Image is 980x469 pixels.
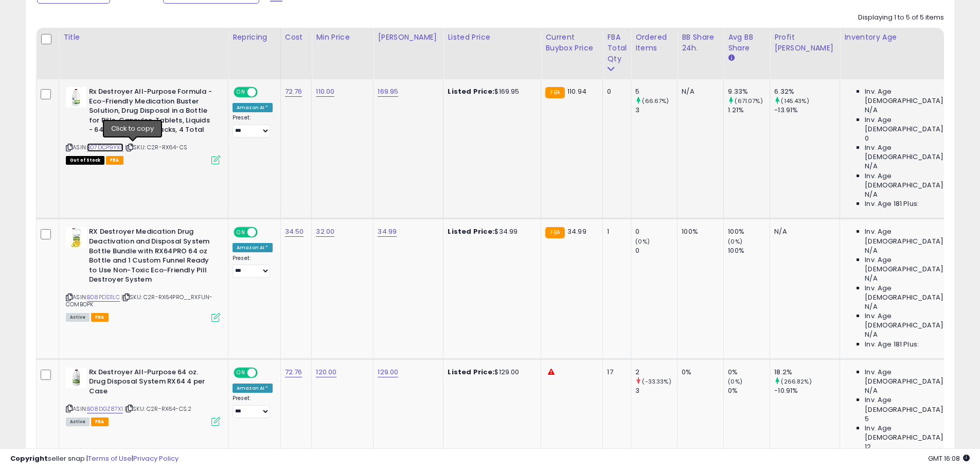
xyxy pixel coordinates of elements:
[774,32,835,54] div: Profit [PERSON_NAME]
[316,86,334,97] a: 110.00
[865,255,959,274] span: Inv. Age [DEMOGRAPHIC_DATA]:
[378,367,398,377] a: 129.00
[316,367,336,377] a: 120.00
[545,87,564,98] small: FBA
[728,106,770,115] div: 1.21%
[133,454,179,463] a: Privacy Policy
[448,87,533,96] div: $169.95
[378,227,397,237] a: 34.99
[928,454,970,463] span: 2025-09-12 16:08 GMT
[865,340,919,349] span: Inv. Age 181 Plus:
[235,88,247,97] span: ON
[448,227,533,236] div: $34.99
[607,368,623,377] div: 17
[865,284,959,302] span: Inv. Age [DEMOGRAPHIC_DATA]:
[865,424,959,442] span: Inv. Age [DEMOGRAPHIC_DATA]:
[865,171,959,190] span: Inv. Age [DEMOGRAPHIC_DATA]-180:
[635,237,650,246] small: (0%)
[728,32,765,54] div: Avg BB Share
[567,227,586,236] span: 34.99
[865,199,919,209] span: Inv. Age 181 Plus:
[125,143,187,151] span: | SKU: C2R-RX64-CS
[865,190,877,199] span: N/A
[233,243,273,252] div: Amazon AI *
[233,384,273,393] div: Amazon AI *
[285,32,308,43] div: Cost
[378,86,398,97] a: 169.95
[865,395,959,414] span: Inv. Age [DEMOGRAPHIC_DATA]:
[88,454,132,463] a: Terms of Use
[567,86,586,96] span: 110.94
[256,228,273,237] span: OFF
[682,32,719,54] div: BB Share 24h.
[728,54,734,63] small: Avg BB Share.
[545,32,598,54] div: Current Buybox Price
[10,454,48,463] strong: Copyright
[865,330,877,339] span: N/A
[858,13,944,23] div: Displaying 1 to 5 of 5 items
[448,86,494,96] b: Listed Price:
[448,367,494,377] b: Listed Price:
[865,87,959,106] span: Inv. Age [DEMOGRAPHIC_DATA]:
[865,246,877,255] span: N/A
[124,405,191,413] span: | SKU: C2R-RX64-CS.2
[63,32,224,43] div: Title
[66,87,220,163] div: ASIN:
[635,106,677,115] div: 3
[66,227,86,248] img: 41nvn+35NFL._SL40_.jpg
[91,313,109,322] span: FBA
[865,302,877,311] span: N/A
[285,367,302,377] a: 72.76
[66,368,220,425] div: ASIN:
[728,386,770,395] div: 0%
[865,386,877,395] span: N/A
[10,454,179,464] div: seller snap | |
[256,88,273,97] span: OFF
[89,368,214,399] b: Rx Destroyer All-Purpose 64 oz. Drug Disposal System RX64 4 per Case
[728,377,742,386] small: (0%)
[91,418,109,426] span: FBA
[774,386,840,395] div: -10.91%
[635,386,677,395] div: 3
[448,32,537,43] div: Listed Price
[66,156,104,165] span: All listings that are currently out of stock and unavailable for purchase on Amazon
[735,97,762,105] small: (671.07%)
[233,32,276,43] div: Repricing
[682,368,716,377] div: 0%
[635,87,677,96] div: 5
[233,395,273,418] div: Preset:
[635,246,677,255] div: 0
[316,32,369,43] div: Min Price
[233,255,273,278] div: Preset:
[642,97,669,105] small: (66.67%)
[66,313,90,322] span: All listings currently available for purchase on Amazon
[774,227,832,236] div: N/A
[682,227,716,236] div: 100%
[781,377,811,386] small: (266.82%)
[233,114,273,137] div: Preset:
[728,87,770,96] div: 9.33%
[865,106,877,115] span: N/A
[642,377,671,386] small: (-33.33%)
[865,143,959,162] span: Inv. Age [DEMOGRAPHIC_DATA]:
[66,87,86,108] img: 31gVgtovm9L._SL40_.jpg
[106,156,123,165] span: FBA
[233,103,273,112] div: Amazon AI *
[87,293,120,302] a: B08PDS11LC
[774,368,840,377] div: 18.2%
[66,418,90,426] span: All listings currently available for purchase on Amazon
[865,311,959,330] span: Inv. Age [DEMOGRAPHIC_DATA]-180:
[235,228,247,237] span: ON
[844,32,963,43] div: Inventory Age
[635,368,677,377] div: 2
[89,227,214,287] b: RX Destroyer Medication Drug Deactivation and Disposal System Bottle Bundle with RX64PRO 64 oz Bo...
[865,274,877,283] span: N/A
[865,134,869,143] span: 0
[607,32,627,64] div: FBA Total Qty
[865,115,959,134] span: Inv. Age [DEMOGRAPHIC_DATA]:
[378,32,439,43] div: [PERSON_NAME]
[865,368,959,386] span: Inv. Age [DEMOGRAPHIC_DATA]:
[87,405,123,413] a: B08DGZ87X1
[728,368,770,377] div: 0%
[728,237,742,246] small: (0%)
